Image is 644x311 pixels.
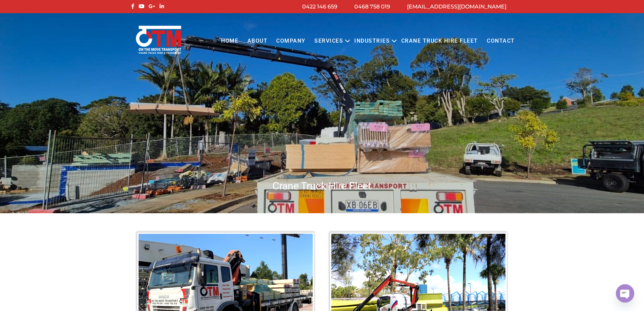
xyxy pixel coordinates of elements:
[217,32,243,50] a: Home
[354,3,390,10] a: 0468 758 019
[272,32,310,50] a: COMPANY
[397,32,482,50] a: Crane Truck Hire Fleet
[407,3,506,10] a: [EMAIL_ADDRESS][DOMAIN_NAME]
[302,3,337,10] a: 0422 146 659
[310,32,348,50] a: Services
[243,32,272,50] a: About
[350,32,394,50] a: Industries
[129,179,515,193] h1: Crane Truck Hire Fleet
[135,25,183,54] img: Otmtransport
[482,32,519,50] a: Contact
